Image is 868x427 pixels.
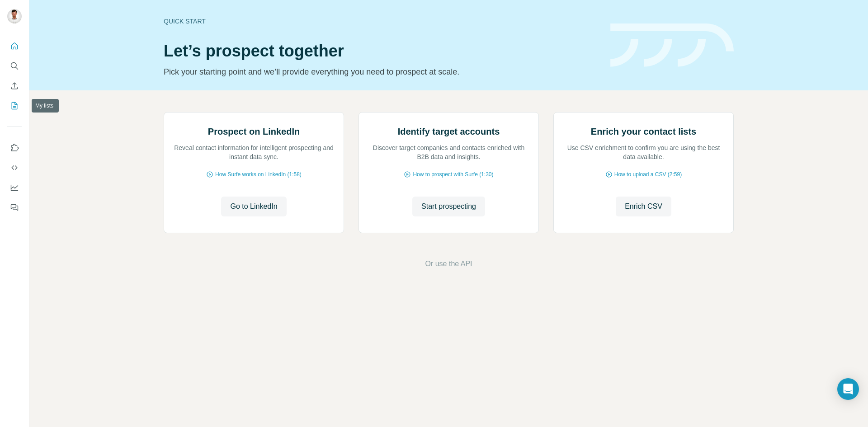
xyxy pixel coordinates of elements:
[563,143,724,161] p: Use CSV enrichment to confirm you are using the best data available.
[7,160,22,176] button: Use Surfe API
[425,258,472,269] button: Or use the API
[7,98,22,114] button: My lists
[173,143,335,161] p: Reveal contact information for intelligent prospecting and instant data sync.
[7,78,22,94] button: Enrich CSV
[7,38,22,54] button: Quick start
[7,9,22,23] img: Avatar
[398,125,500,138] h2: Identify target accounts
[215,170,302,178] span: How Surfe works on LinkedIn (1:58)
[208,125,300,138] h2: Prospect on LinkedIn
[7,140,22,156] button: Use Surfe on LinkedIn
[610,23,734,67] img: banner
[614,170,682,178] span: How to upload a CSV (2:59)
[591,125,696,138] h2: Enrich your contact lists
[7,199,22,216] button: Feedback
[230,201,277,212] span: Go to LinkedIn
[164,66,599,78] p: Pick your starting point and we’ll provide everything you need to prospect at scale.
[837,378,859,400] div: Open Intercom Messenger
[221,197,286,216] button: Go to LinkedIn
[164,42,599,60] h1: Let’s prospect together
[7,58,22,74] button: Search
[368,143,529,161] p: Discover target companies and contacts enriched with B2B data and insights.
[412,197,485,216] button: Start prospecting
[421,201,476,212] span: Start prospecting
[413,170,493,178] span: How to prospect with Surfe (1:30)
[616,197,671,216] button: Enrich CSV
[625,201,662,212] span: Enrich CSV
[164,17,599,26] div: Quick start
[7,179,22,196] button: Dashboard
